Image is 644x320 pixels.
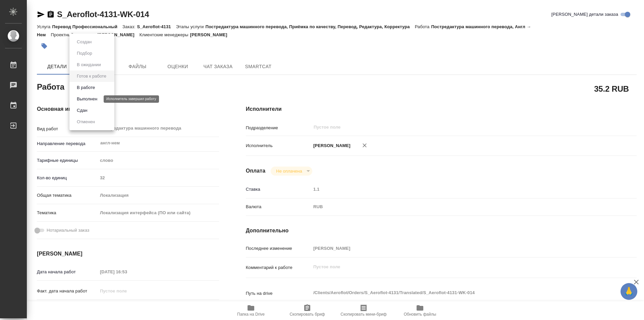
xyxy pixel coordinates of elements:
[75,38,94,46] button: Создан
[75,84,97,91] button: В работе
[75,118,97,126] button: Отменен
[75,95,99,103] button: Выполнен
[75,61,103,68] button: В ожидании
[75,107,89,114] button: Сдан
[75,73,108,80] button: Готов к работе
[75,50,94,57] button: Подбор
